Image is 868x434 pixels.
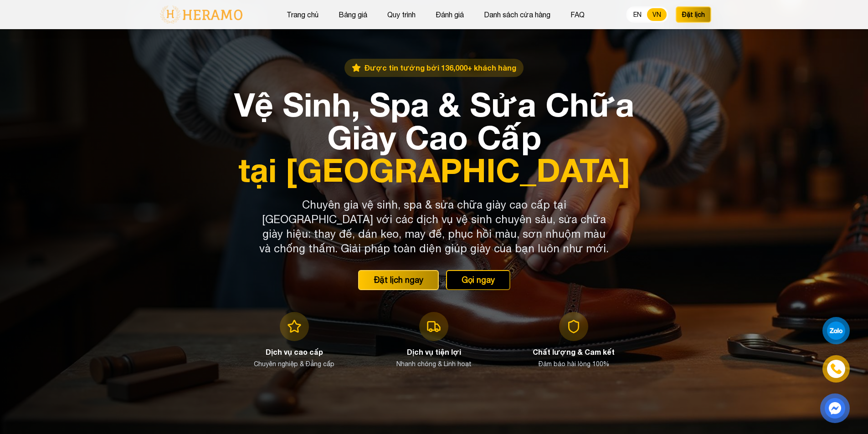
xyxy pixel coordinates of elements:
[358,270,439,290] button: Đặt lịch ngay
[396,359,472,368] p: Nhanh chóng & Linh hoạt
[481,9,553,20] button: Danh sách cửa hàng
[676,6,711,23] button: Đặt lịch
[533,347,615,357] h3: Chất lượng & Cam kết
[284,9,321,20] button: Trang chủ
[823,356,849,382] a: phone-icon
[407,347,461,357] h3: Dịch vụ tiện lợi
[628,8,647,21] button: EN
[647,8,667,21] button: VN
[446,270,510,290] button: Gọi ngay
[568,9,587,20] button: FAQ
[539,359,609,368] p: Đảm bảo hài lòng 100%
[254,359,334,368] p: Chuyên nghiệp & Đẳng cấp
[266,347,323,357] h3: Dịch vụ cao cấp
[433,9,467,20] button: Đánh giá
[336,9,370,20] button: Bảng giá
[829,362,843,376] img: phone-icon
[365,62,516,73] span: Được tin tưởng bởi 136,000+ khách hàng
[230,88,638,186] h1: Vệ Sinh, Spa & Sửa Chữa Giày Cao Cấp
[157,5,245,24] img: logo-with-text.png
[385,9,418,20] button: Quy trình
[259,197,609,255] p: Chuyên gia vệ sinh, spa & sửa chữa giày cao cấp tại [GEOGRAPHIC_DATA] với các dịch vụ vệ sinh chu...
[230,153,638,186] span: tại [GEOGRAPHIC_DATA]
